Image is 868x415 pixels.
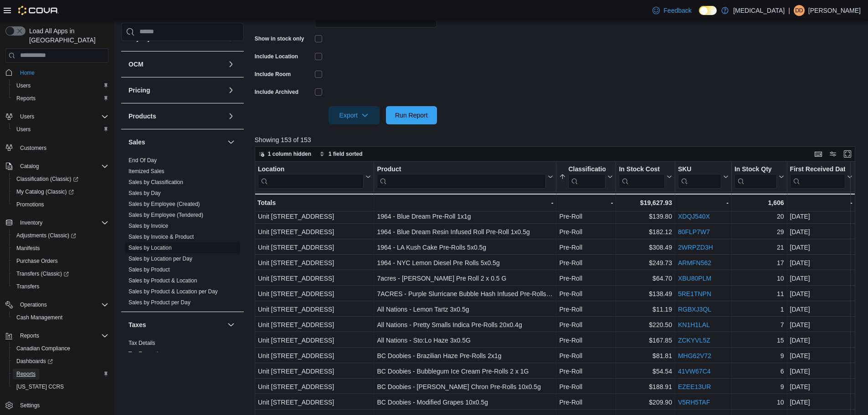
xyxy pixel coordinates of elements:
[258,226,371,237] div: Unit [STREET_ADDRESS]
[734,165,777,188] div: In Stock Qty
[790,288,852,299] div: [DATE]
[386,106,437,124] button: Run Report
[377,381,553,392] div: BC Doobies - [PERSON_NAME] Chron Pre-Rolls 10x0.5g
[808,5,861,16] p: [PERSON_NAME]
[20,219,42,226] span: Inventory
[619,165,672,188] button: In Stock Cost
[13,381,108,392] span: Washington CCRS
[128,233,194,241] span: Sales by Invoice & Product
[268,150,311,158] span: 1 column hidden
[734,335,784,346] div: 15
[128,320,224,329] button: Taxes
[678,275,711,282] a: XBU80PLM
[13,230,108,241] span: Adjustments (Classic)
[16,188,74,195] span: My Catalog (Classic)
[329,106,380,124] button: Export
[16,345,70,352] span: Canadian Compliance
[258,165,364,174] div: Location
[128,350,167,358] span: Tax Exemptions
[20,69,35,77] span: Home
[559,350,613,361] div: Pre-Roll
[2,399,112,412] button: Settings
[16,201,44,208] span: Promotions
[13,312,66,323] a: Cash Management
[9,242,112,255] button: Manifests
[9,368,112,380] button: Reports
[377,273,553,284] div: 7acres - [PERSON_NAME] Pre Roll 2 x 0.5 G
[13,312,108,323] span: Cash Management
[329,150,363,158] span: 1 field sorted
[2,66,112,79] button: Home
[16,330,43,341] button: Reports
[13,381,67,392] a: [US_STATE] CCRS
[13,124,108,135] span: Users
[377,319,553,330] div: All Nations - Pretty Smalls Indica Pre-Rolls 20x0.4g
[258,211,371,222] div: Unit [STREET_ADDRESS]
[790,211,852,222] div: [DATE]
[678,352,711,359] a: MHG62V72
[9,267,112,280] a: Transfers (Classic)
[734,381,784,392] div: 9
[734,288,784,299] div: 11
[9,185,112,198] a: My Catalog (Classic)
[255,53,298,60] label: Include Location
[128,222,168,230] span: Sales by Invoice
[128,138,224,147] button: Sales
[13,199,108,210] span: Promotions
[734,319,784,330] div: 7
[16,270,69,277] span: Transfers (Classic)
[226,137,236,148] button: Sales
[226,59,236,70] button: OCM
[128,212,203,218] a: Sales by Employee (Tendered)
[316,149,366,159] button: 1 field sorted
[790,273,852,284] div: [DATE]
[733,5,785,16] p: [MEDICAL_DATA]
[559,319,613,330] div: Pre-Roll
[13,243,108,254] span: Manifests
[559,211,613,222] div: Pre-Roll
[619,335,672,346] div: $167.85
[13,174,82,184] a: Classification (Classic)
[559,226,613,237] div: Pre-Roll
[128,190,161,196] a: Sales by Day
[619,304,672,315] div: $11.19
[827,149,838,159] button: Display options
[377,242,553,253] div: 1964 - LA Kush Cake Pre-Rolls 5x0.5g
[13,369,39,379] a: Reports
[16,126,31,133] span: Users
[16,245,40,252] span: Manifests
[619,397,672,408] div: $209.90
[16,217,46,228] button: Inventory
[16,299,108,310] span: Operations
[128,288,218,295] span: Sales by Product & Location per Day
[128,86,150,95] h3: Pricing
[9,173,112,185] a: Classification (Classic)
[678,259,711,266] a: ARMFN562
[128,351,167,357] a: Tax Exemptions
[568,165,606,174] div: Classification
[2,110,112,123] button: Users
[13,281,108,292] span: Transfers
[559,273,613,284] div: Pre-Roll
[678,228,710,236] a: 80FLP7W7
[619,273,672,284] div: $64.70
[13,268,108,279] span: Transfers (Classic)
[255,149,315,159] button: 1 column hidden
[678,306,711,313] a: RGBXJ3QL
[13,124,34,135] a: Users
[619,257,672,268] div: $249.73
[121,155,244,312] div: Sales
[16,370,36,378] span: Reports
[255,35,304,42] label: Show in stock only
[377,165,546,188] div: Product
[13,268,72,279] a: Transfers (Classic)
[568,165,606,188] div: Classification
[13,80,108,91] span: Users
[559,397,613,408] div: Pre-Roll
[813,149,824,159] button: Keyboard shortcuts
[13,199,48,210] a: Promotions
[619,319,672,330] div: $220.50
[9,79,112,92] button: Users
[13,174,108,184] span: Classification (Classic)
[395,111,428,120] span: Run Report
